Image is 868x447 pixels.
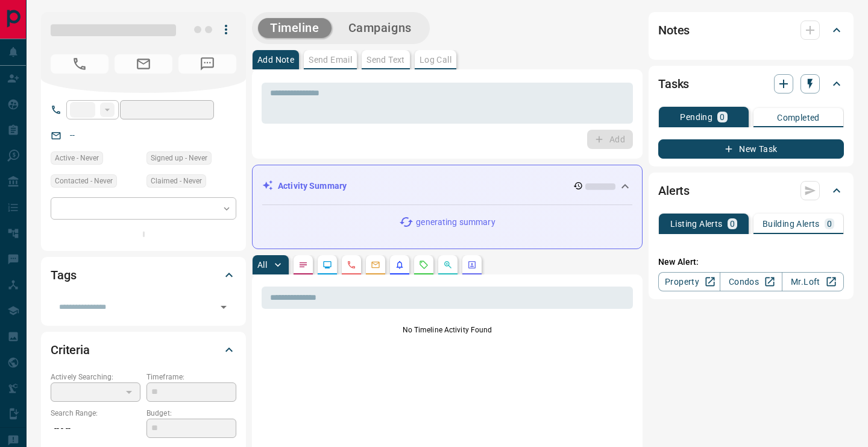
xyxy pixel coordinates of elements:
a: Mr.Loft [782,272,844,291]
svg: Emails [371,260,380,270]
p: Actively Searching: [51,372,140,382]
button: New Task [658,139,844,159]
svg: Opportunities [443,260,453,270]
button: Campaigns [336,18,424,38]
span: Claimed - Never [151,175,202,187]
svg: Agent Actions [467,260,477,270]
div: Activity Summary [262,175,632,197]
div: Notes [658,16,844,45]
p: 0 [827,220,832,228]
svg: Requests [419,260,429,270]
p: 0 [730,220,735,228]
div: Tasks [658,69,844,98]
div: Tags [51,261,236,290]
p: Pending [680,113,712,121]
span: Contacted - Never [55,175,113,187]
span: Active - Never [55,152,99,164]
p: All [257,261,267,269]
span: No Number [51,54,108,74]
button: Open [215,299,232,315]
p: Activity Summary [278,180,347,192]
svg: Notes [298,260,308,270]
span: No Email [115,54,172,74]
h2: Alerts [658,181,690,200]
div: Criteria [51,335,236,364]
a: Condos [720,272,782,291]
h2: Tasks [658,74,689,94]
div: Alerts [658,176,844,205]
h2: Notes [658,21,690,40]
span: No Number [178,54,236,74]
p: New Alert: [658,256,844,268]
p: -- - -- [51,419,140,439]
a: -- [70,130,75,140]
p: Search Range: [51,408,140,419]
p: 0 [720,113,725,121]
p: Add Note [257,55,294,64]
p: No Timeline Activity Found [262,325,633,335]
button: Timeline [258,18,332,38]
p: Listing Alerts [670,220,723,228]
p: Timeframe: [146,372,236,382]
h2: Tags [51,265,76,285]
svg: Lead Browsing Activity [322,260,332,270]
span: Signed up - Never [151,152,207,164]
p: Budget: [146,408,236,419]
svg: Calls [347,260,356,270]
p: Completed [777,113,820,122]
svg: Listing Alerts [395,260,404,270]
p: generating summary [416,216,495,229]
h2: Criteria [51,340,90,360]
a: Property [658,272,720,291]
p: Building Alerts [763,220,820,228]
